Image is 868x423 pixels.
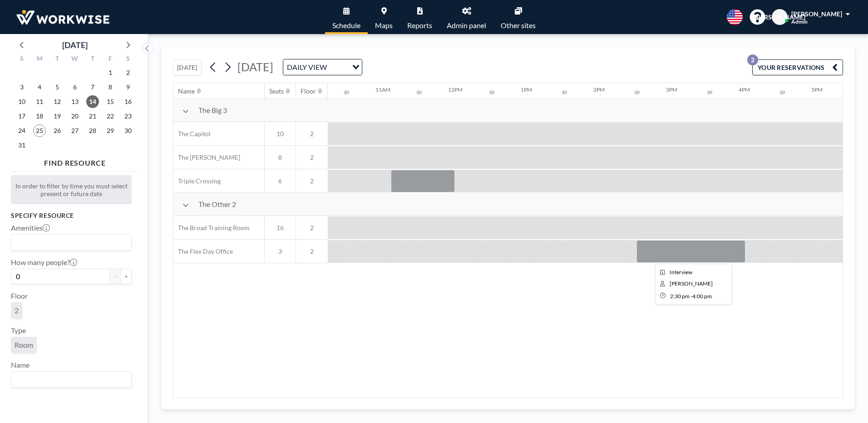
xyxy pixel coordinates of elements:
span: Thursday, August 7, 2025 [86,81,99,93]
span: 4:00 PM [692,293,712,300]
span: Wednesday, August 13, 2025 [69,95,81,108]
div: S [13,54,31,65]
span: 2 [296,247,328,256]
div: 2PM [593,86,605,93]
div: 30 [707,89,712,95]
span: Tuesday, August 26, 2025 [51,124,64,137]
label: How many people? [11,258,77,267]
span: Room [15,340,33,349]
span: Sunday, August 31, 2025 [15,139,28,152]
span: Monday, August 4, 2025 [33,81,46,93]
span: The Big 3 [198,106,227,115]
span: Saturday, August 23, 2025 [122,110,134,123]
input: Search for option [330,61,347,73]
span: Tuesday, August 12, 2025 [51,95,64,108]
div: 1PM [521,86,532,93]
span: 2:30 PM [670,293,690,300]
span: 6 [265,177,296,185]
div: F [101,54,119,65]
div: Seats [269,87,284,95]
div: Search for option [11,372,131,387]
span: Schedule [332,22,360,29]
span: Wednesday, August 27, 2025 [69,124,81,137]
span: Monday, August 18, 2025 [33,110,46,123]
span: Thursday, August 28, 2025 [86,124,99,137]
span: Sunday, August 17, 2025 [15,110,28,123]
label: Type [11,326,26,335]
span: Tuesday, August 5, 2025 [51,81,64,93]
div: In order to filter by time you must select present or future date [11,175,132,204]
span: Tuesday, August 19, 2025 [51,110,64,123]
span: Thursday, August 21, 2025 [86,110,99,123]
span: 2 [15,306,19,315]
div: W [66,54,84,65]
div: 30 [489,89,494,95]
span: Admin panel [447,22,486,29]
span: Wednesday, August 6, 2025 [69,81,81,93]
span: 2 [296,224,328,232]
span: The [PERSON_NAME] [173,153,240,162]
label: Name [11,360,30,369]
span: Reports [407,22,432,29]
span: Sunday, August 10, 2025 [15,95,28,108]
div: 4PM [739,86,750,93]
div: Name [178,87,195,95]
span: Friday, August 1, 2025 [104,66,117,79]
div: 30 [779,89,785,95]
span: The Broad Training Room [173,224,250,232]
span: 10 [265,130,296,138]
div: 30 [562,89,567,95]
span: Thursday, August 14, 2025 [86,95,99,108]
img: organization-logo [15,8,111,26]
span: 3 [265,247,296,256]
div: 12PM [448,86,463,93]
span: Mary Estfanous [670,280,713,287]
span: Monday, August 25, 2025 [33,124,46,137]
input: Search for option [12,374,126,385]
div: T [49,54,66,65]
span: Interview [670,269,692,275]
div: 30 [344,89,349,95]
span: Saturday, August 9, 2025 [122,81,134,93]
span: Friday, August 29, 2025 [104,124,117,137]
span: 8 [265,153,296,162]
h3: Specify resource [11,211,132,220]
div: M [31,54,49,65]
div: 30 [634,89,640,95]
span: The Other 2 [198,200,236,209]
label: Amenities [11,223,50,232]
span: 16 [265,224,296,232]
button: [DATE] [173,59,202,75]
span: Monday, August 11, 2025 [33,95,46,108]
span: Other sites [501,22,536,29]
div: S [119,54,137,65]
button: + [121,269,132,284]
div: Floor [301,87,316,95]
span: 2 [296,130,328,138]
span: Maps [375,22,393,29]
span: 2 [296,153,328,162]
span: Saturday, August 16, 2025 [122,95,134,108]
span: [PERSON_NAME] [791,10,842,18]
button: YOUR RESERVATIONS2 [752,59,843,75]
span: Admin [791,18,808,25]
p: 2 [747,54,758,65]
span: The Capitol [173,130,211,138]
span: Saturday, August 2, 2025 [122,66,134,79]
span: Sunday, August 24, 2025 [15,124,28,137]
h4: FIND RESOURCE [11,155,139,167]
div: [DATE] [62,39,88,51]
div: Search for option [11,235,131,250]
input: Search for option [12,236,126,248]
span: Friday, August 15, 2025 [104,95,117,108]
div: 11AM [375,86,390,93]
span: [PERSON_NAME] [755,13,805,21]
span: - [690,293,692,300]
span: Wednesday, August 20, 2025 [69,110,81,123]
span: Sunday, August 3, 2025 [15,81,28,93]
span: The Flex Day Office [173,247,233,256]
span: Friday, August 22, 2025 [104,110,117,123]
span: [DATE] [237,60,273,74]
div: 5PM [811,86,823,93]
button: - [110,269,121,284]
